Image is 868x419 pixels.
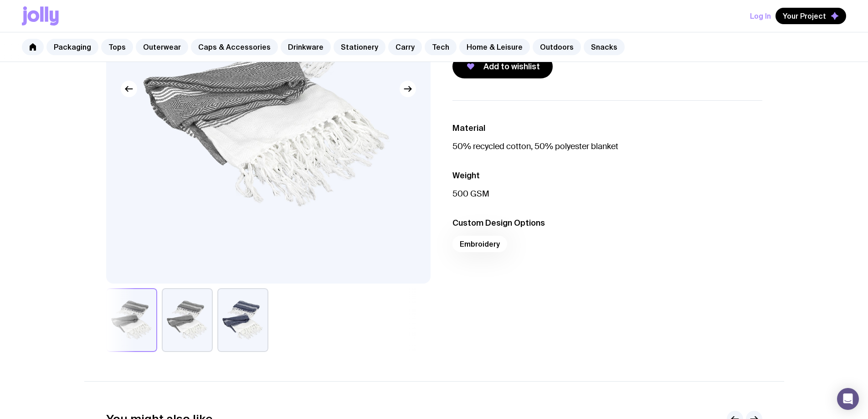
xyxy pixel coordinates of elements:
[101,39,133,55] a: Tops
[191,39,278,55] a: Caps & Accessories
[750,8,771,24] button: Log In
[281,39,331,55] a: Drinkware
[452,141,762,152] p: 50% recycled cotton, 50% polyester blanket
[46,39,98,55] a: Packaging
[452,217,762,228] h3: Custom Design Options
[136,39,188,55] a: Outerwear
[425,39,457,55] a: Tech
[452,188,762,199] p: 500 GSM
[584,39,625,55] a: Snacks
[334,39,385,55] a: Stationery
[776,8,846,24] button: Your Project
[783,11,826,21] span: Your Project
[452,123,762,134] h3: Material
[483,61,540,72] span: Add to wishlist
[452,55,553,78] button: Add to wishlist
[533,39,581,55] a: Outdoors
[837,388,859,410] div: Open Intercom Messenger
[452,170,762,181] h3: Weight
[459,39,530,55] a: Home & Leisure
[388,39,422,55] a: Carry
